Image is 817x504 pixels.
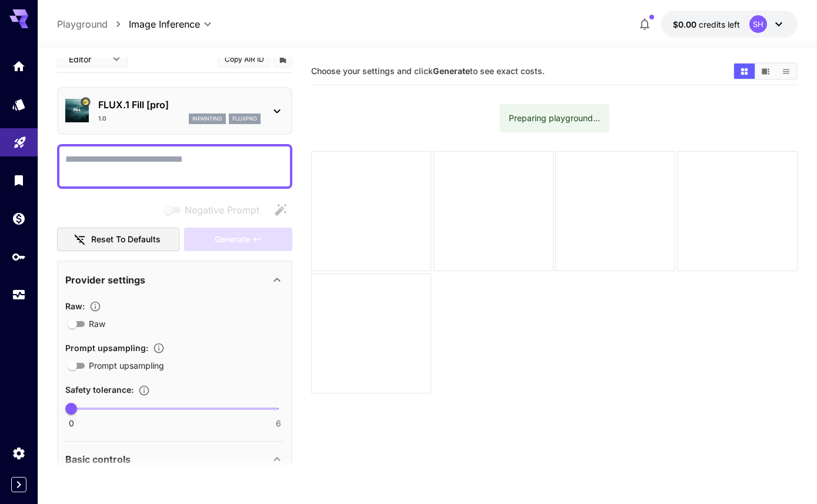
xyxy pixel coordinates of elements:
span: credits left [699,19,740,29]
div: Settings [12,446,26,460]
div: SH [749,15,767,33]
div: Usage [12,288,26,302]
a: Playground [57,17,108,31]
p: Provider settings [65,273,145,287]
div: Provider settings [65,266,284,294]
button: Enables automatic enhancement and expansion of the input prompt to improve generation quality and... [148,342,169,354]
button: Controls the tolerance level for input and output content moderation. Lower values apply stricter... [134,385,155,396]
div: Wallet [12,211,26,226]
div: API Keys [12,249,26,264]
button: Show media in grid view [734,64,755,79]
div: Preparing playground... [509,108,600,129]
span: Negative prompts are not compatible with the selected model. [161,202,269,217]
b: Generate [433,66,470,76]
p: FLUX.1 Fill [pro] [98,98,261,112]
button: Copy AIR ID [218,51,271,68]
button: Controls the level of post-processing applied to generated images. [85,301,106,312]
button: $0.00SH [661,11,798,38]
button: Add to library [278,52,288,66]
button: Certified Model – Vetted for best performance and includes a commercial license. [81,98,91,107]
button: Expand sidebar [11,477,26,492]
div: Models [12,97,26,112]
span: Editor [69,53,105,65]
button: Show media in list view [776,64,796,79]
p: Basic controls [65,452,131,466]
span: Safety tolerance : [65,385,134,395]
nav: breadcrumb [57,17,129,31]
p: inpainting [192,115,222,123]
span: Negative Prompt [185,203,259,217]
span: Prompt upsampling [89,359,164,372]
span: Image Inference [129,17,200,31]
p: 1.0 [98,114,106,123]
div: Playground [13,131,27,146]
div: $0.00 [673,18,740,31]
span: Choose your settings and click to see exact costs. [311,66,545,76]
span: Raw : [65,301,85,311]
div: Library [12,173,26,188]
div: Certified Model – Vetted for best performance and includes a commercial license.FLUX.1 Fill [pro]... [65,93,284,129]
span: $0.00 [673,19,699,29]
span: 6 [276,418,281,429]
span: Raw [89,318,105,330]
p: fluxpro [232,115,257,123]
button: Show media in video view [755,64,776,79]
button: Reset to defaults [57,228,179,252]
span: 0 [69,418,74,429]
span: Prompt upsampling : [65,343,148,353]
div: Home [12,59,26,74]
div: Show media in grid viewShow media in video viewShow media in list view [733,62,798,80]
div: Basic controls [65,445,284,473]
